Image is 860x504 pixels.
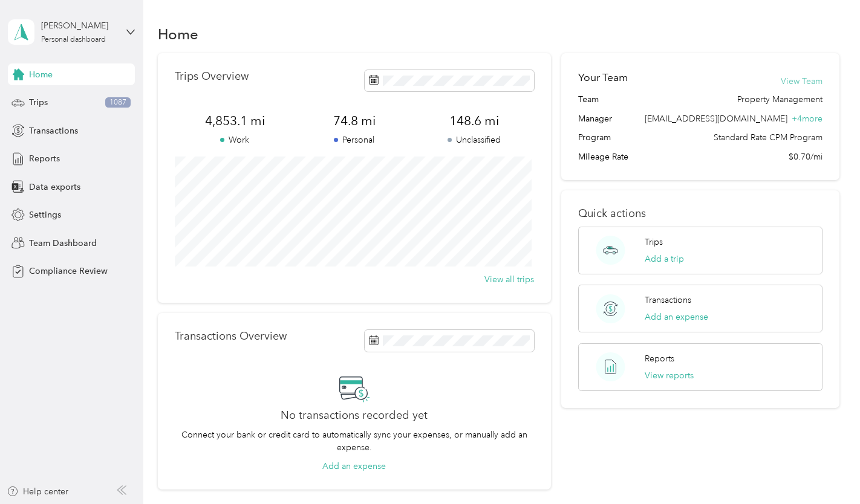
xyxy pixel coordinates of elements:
[7,485,68,498] button: Help center
[175,330,287,343] p: Transactions Overview
[781,75,823,88] button: View Team
[737,93,823,106] span: Property Management
[645,114,787,124] span: [EMAIL_ADDRESS][DOMAIN_NAME]
[645,352,674,365] p: Reports
[29,124,78,137] span: Transactions
[41,19,117,32] div: [PERSON_NAME]
[29,181,80,193] span: Data exports
[578,93,599,106] span: Team
[175,70,249,83] p: Trips Overview
[484,273,534,286] button: View all trips
[175,112,295,129] span: 4,853.1 mi
[792,436,860,504] iframe: Everlance-gr Chat Button Frame
[295,134,414,146] p: Personal
[281,409,428,422] h2: No transactions recorded yet
[645,369,694,382] button: View reports
[792,114,823,124] span: + 4 more
[645,253,684,265] button: Add a trip
[158,28,198,40] h1: Home
[645,311,708,323] button: Add an expense
[29,265,108,277] span: Compliance Review
[41,36,106,44] div: Personal dashboard
[175,428,534,454] p: Connect your bank or credit card to automatically sync your expenses, or manually add an expense.
[414,134,534,146] p: Unclassified
[578,112,612,125] span: Manager
[29,68,53,81] span: Home
[414,112,534,129] span: 148.6 mi
[714,131,823,144] span: Standard Rate CPM Program
[322,460,386,473] button: Add an expense
[29,96,48,109] span: Trips
[645,294,691,306] p: Transactions
[578,70,628,85] h2: Your Team
[789,150,823,163] span: $0.70/mi
[578,131,611,144] span: Program
[29,237,97,250] span: Team Dashboard
[29,208,61,221] span: Settings
[578,207,822,220] p: Quick actions
[29,152,60,165] span: Reports
[175,134,295,146] p: Work
[295,112,414,129] span: 74.8 mi
[105,97,131,108] span: 1087
[578,150,628,163] span: Mileage Rate
[645,236,663,248] p: Trips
